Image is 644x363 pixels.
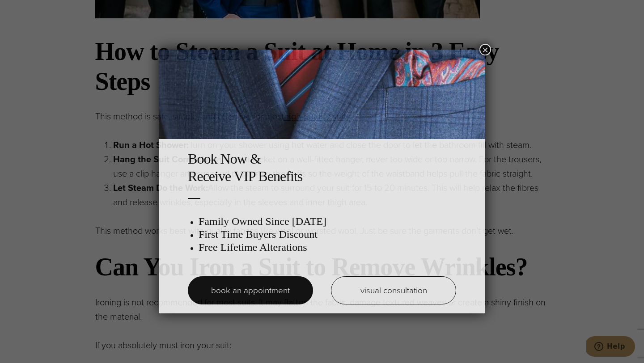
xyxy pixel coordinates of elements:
[21,6,39,14] span: Help
[331,276,456,304] a: visual consultation
[199,228,456,241] h3: First Time Buyers Discount
[479,44,491,55] button: Close
[188,276,313,304] a: book an appointment
[199,215,456,228] h3: Family Owned Since [DATE]
[199,241,456,254] h3: Free Lifetime Alterations
[188,150,456,185] h2: Book Now & Receive VIP Benefits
